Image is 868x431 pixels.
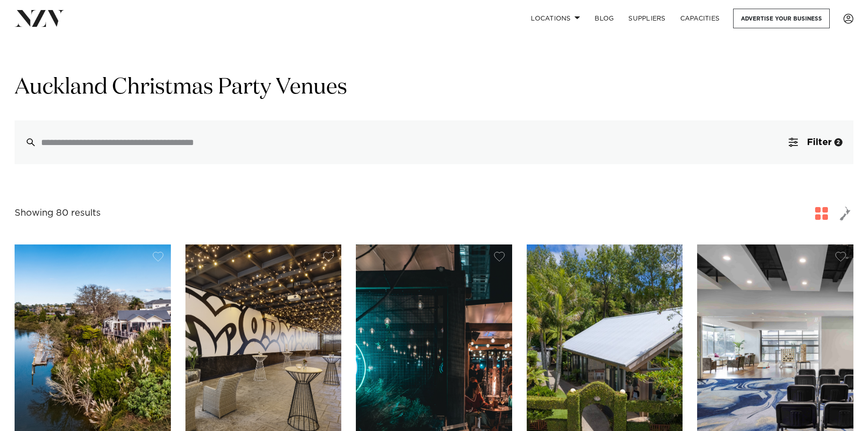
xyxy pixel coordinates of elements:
[587,9,621,28] a: BLOG
[834,138,842,146] div: 2
[15,206,101,220] div: Showing 80 results
[15,73,853,102] h1: Auckland Christmas Party Venues
[733,9,830,28] a: Advertise your business
[621,9,673,28] a: SUPPLIERS
[673,9,727,28] a: Capacities
[807,138,832,147] span: Filter
[524,9,587,28] a: Locations
[778,120,853,164] button: Filter2
[15,10,64,26] img: nzv-logo.png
